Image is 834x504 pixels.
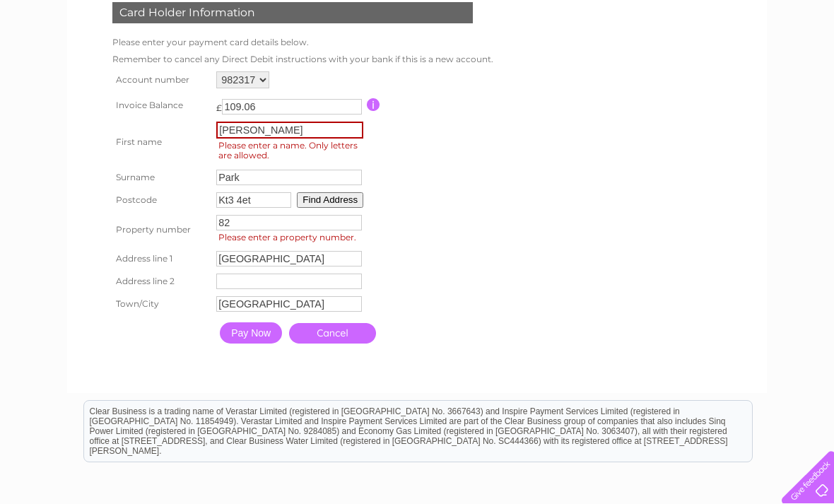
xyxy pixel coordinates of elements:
[109,166,213,189] th: Surname
[109,189,213,211] th: Postcode
[216,230,368,245] span: Please enter a property number.
[109,270,213,293] th: Address line 2
[585,60,612,71] a: Water
[109,247,213,270] th: Address line 1
[711,60,732,71] a: Blog
[216,139,368,163] span: Please enter a name. Only letters are allowed.
[621,60,652,71] a: Energy
[112,2,473,23] div: Card Holder Information
[109,293,213,315] th: Town/City
[109,118,213,166] th: First name
[787,60,821,71] a: Log out
[84,8,752,69] div: Clear Business is a trading name of Verastar Limited (registered in [GEOGRAPHIC_DATA] No. 3667643...
[216,95,222,113] td: £
[109,211,213,248] th: Property number
[367,98,380,111] input: Information
[109,34,497,51] td: Please enter your payment card details below.
[568,7,665,25] a: 0333 014 3131
[109,68,213,92] th: Account number
[289,323,376,344] a: Cancel
[220,322,282,344] input: Pay Now
[297,192,363,208] button: Find Address
[660,60,703,71] a: Telecoms
[29,37,101,80] img: logo.png
[740,60,775,71] a: Contact
[109,51,497,68] td: Remember to cancel any Direct Debit instructions with your bank if this is a new account.
[109,92,213,118] th: Invoice Balance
